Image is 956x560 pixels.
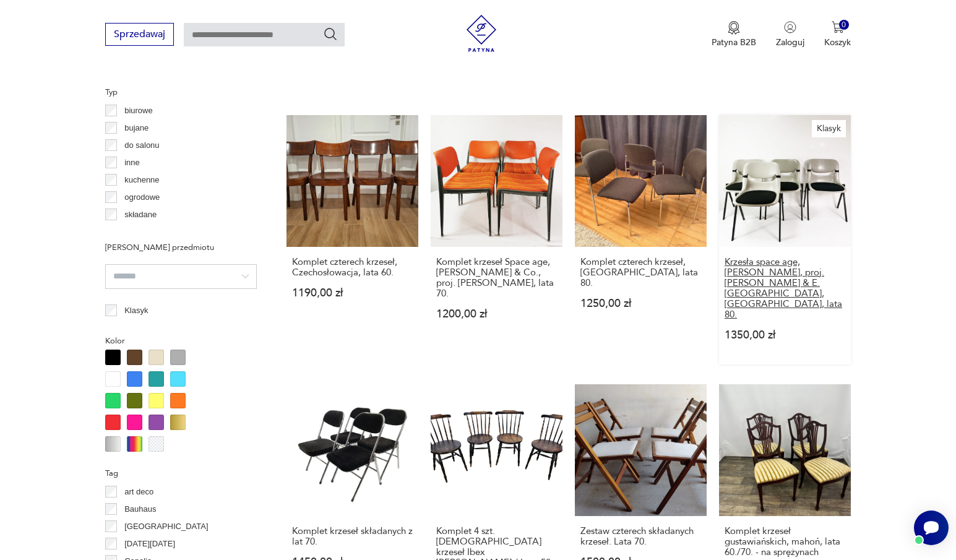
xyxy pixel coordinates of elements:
p: 1200,00 zł [436,309,557,319]
p: [PERSON_NAME] przedmiotu [105,241,257,254]
p: ogrodowe [124,191,160,204]
p: 1350,00 zł [725,330,845,340]
p: kuchenne [124,173,159,187]
p: Patyna B2B [712,37,756,48]
p: składane [124,208,157,222]
button: Sprzedawaj [105,23,174,46]
p: inne [124,156,140,170]
p: [GEOGRAPHIC_DATA] [124,520,208,533]
img: Patyna - sklep z meblami i dekoracjami vintage [463,15,500,52]
a: Komplet krzeseł Space age, Kusch & Co., proj. Prof. Hans Ell., lata 70.Komplet krzeseł Space age,... [431,115,562,364]
img: Ikona koszyka [832,21,844,33]
p: 1250,00 zł [580,298,701,309]
button: Zaloguj [776,21,804,48]
p: art deco [124,485,153,499]
p: Typ [105,85,257,99]
button: 0Koszyk [824,21,851,48]
a: KlasykKrzesła space age, Vitra Dorsal, proj. G.Piretti & E. Ambas, Włochy, lata 80.Krzesła space ... [719,115,851,364]
p: [DATE][DATE] [124,537,175,551]
p: Kolor [105,334,257,348]
p: do salonu [124,139,159,152]
p: 1190,00 zł [292,288,413,298]
p: Tag [105,467,257,480]
p: 990,00 zł [436,61,557,71]
h3: Zestaw czterech składanych krzeseł. Lata 70. [580,526,701,547]
p: Koszyk [824,37,851,48]
p: Klasyk [124,304,148,317]
p: biurowe [124,104,153,118]
a: Komplet czterech krzeseł, Czechosłowacja, lata 60.Komplet czterech krzeseł, Czechosłowacja, lata ... [286,115,418,364]
img: Ikona medalu [728,21,740,35]
p: bujane [124,121,149,135]
a: Sprzedawaj [105,31,174,40]
h3: Krzesła space age, [PERSON_NAME], proj. [PERSON_NAME] & E. [GEOGRAPHIC_DATA], [GEOGRAPHIC_DATA], ... [725,257,845,320]
p: taboret [124,225,149,239]
p: Zaloguj [776,37,804,48]
h3: Komplet czterech krzeseł, Czechosłowacja, lata 60. [292,257,413,278]
button: Szukaj [323,27,338,41]
p: Bauhaus [124,502,156,516]
button: Patyna B2B [712,21,756,48]
div: 0 [839,20,850,30]
h3: Komplet krzeseł składanych z lat 70. [292,526,413,547]
img: Ikonka użytkownika [784,21,796,33]
h3: Komplet czterech krzeseł, [GEOGRAPHIC_DATA], lata 80. [580,257,701,288]
a: Ikona medaluPatyna B2B [712,21,756,48]
h3: Komplet krzeseł gustawiańskich, mahoń, lata 60./70. - na sprężynach [725,526,845,558]
a: Komplet czterech krzeseł, Włochy, lata 80.Komplet czterech krzeseł, [GEOGRAPHIC_DATA], lata 80.12... [575,115,707,364]
iframe: Smartsupp widget button [914,510,949,545]
h3: Komplet krzeseł Space age, [PERSON_NAME] & Co., proj. [PERSON_NAME], lata 70. [436,257,557,299]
